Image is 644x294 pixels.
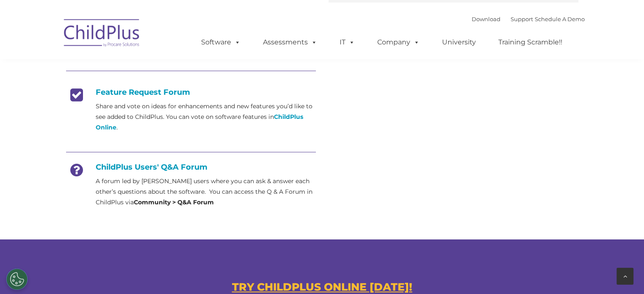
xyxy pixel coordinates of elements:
[96,113,303,131] a: ChildPlus Online
[96,176,316,208] p: A forum led by [PERSON_NAME] users where you can ask & answer each other’s questions about the so...
[96,101,316,133] p: Share and vote on ideas for enhancements and new features you’d like to see added to ChildPlus. Y...
[66,162,316,172] h4: ChildPlus Users' Q&A Forum
[60,13,144,55] img: ChildPlus by Procare Solutions
[369,34,428,51] a: Company
[232,280,412,293] a: TRY CHILDPLUS ONLINE [DATE]!
[472,16,585,22] font: |
[331,34,363,51] a: IT
[490,34,571,51] a: Training Scramble!!
[254,34,326,51] a: Assessments
[6,269,28,290] button: Cookies Settings
[193,34,249,51] a: Software
[511,16,533,22] a: Support
[472,16,500,22] a: Download
[602,253,644,294] iframe: Chat Widget
[535,16,585,22] a: Schedule A Demo
[134,198,214,206] strong: Community > Q&A Forum
[66,88,316,97] h4: Feature Request Forum
[434,34,484,51] a: University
